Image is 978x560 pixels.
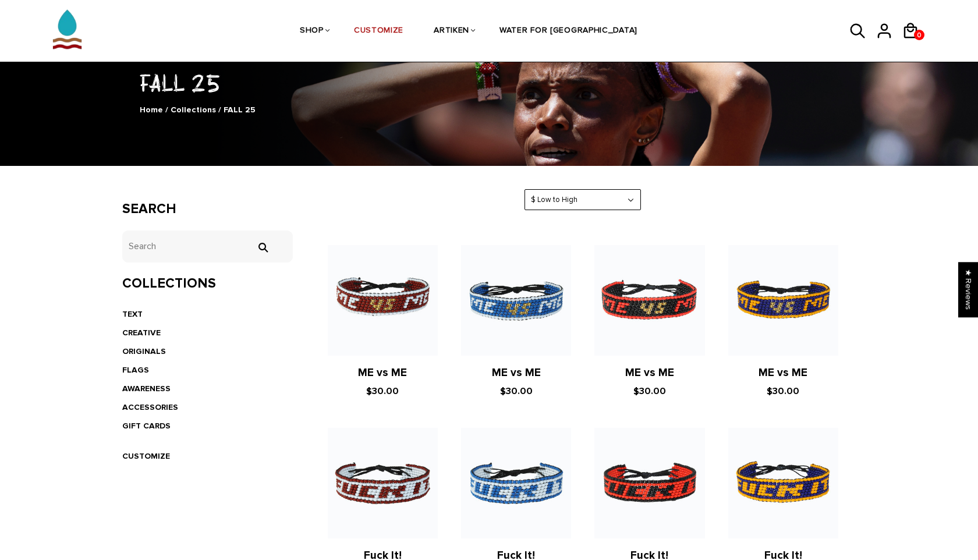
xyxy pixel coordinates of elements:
span: $30.00 [767,385,799,397]
a: ORIGINALS [122,346,166,356]
span: / [218,105,221,115]
a: CUSTOMIZE [354,1,403,62]
h3: Collections [122,275,293,292]
a: CUSTOMIZE [122,451,170,461]
a: ME vs ME [759,366,807,380]
h1: FALL 25 [122,67,856,98]
input: Search [122,231,293,263]
span: $30.00 [500,385,533,397]
span: / [165,105,168,115]
a: ME vs ME [358,366,407,380]
a: TEXT [122,309,143,319]
a: FLAGS [122,365,149,375]
a: WATER FOR [GEOGRAPHIC_DATA] [499,1,637,62]
a: ACCESSORIES [122,402,178,412]
a: Home [140,105,163,115]
a: ME vs ME [625,366,674,380]
span: FALL 25 [224,105,256,115]
a: AWARENESS [122,384,171,394]
span: $30.00 [366,385,399,397]
a: SHOP [300,1,324,62]
a: Collections [171,105,216,115]
a: ARTIKEN [434,1,469,62]
input: Search [251,242,274,253]
a: ME vs ME [492,366,541,380]
span: 0 [914,28,924,42]
div: Click to open Judge.me floating reviews tab [958,262,978,317]
a: GIFT CARDS [122,421,171,431]
a: CREATIVE [122,328,161,338]
h3: Search [122,201,293,218]
span: $30.00 [633,385,666,397]
a: 0 [914,30,924,40]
